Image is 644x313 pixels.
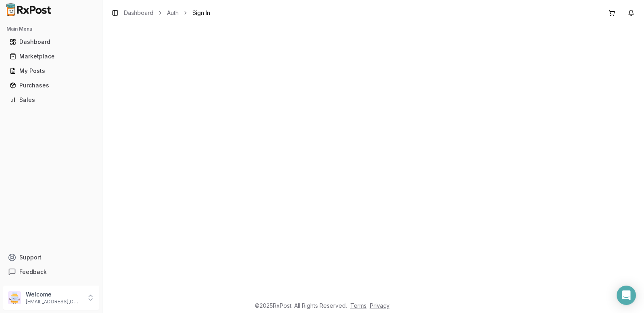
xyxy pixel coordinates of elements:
button: Dashboard [3,35,99,48]
span: Sign In [192,9,210,17]
span: Feedback [19,268,47,276]
a: Privacy [370,302,390,309]
a: My Posts [6,64,96,78]
a: Dashboard [124,9,153,17]
a: Sales [6,93,96,107]
div: Dashboard [10,38,93,46]
a: Marketplace [6,49,96,64]
h2: Main Menu [6,26,96,32]
a: Terms [350,302,367,309]
a: Dashboard [6,35,96,49]
nav: breadcrumb [124,9,210,17]
button: Purchases [3,79,99,92]
a: Auth [167,9,179,17]
div: Marketplace [10,52,93,60]
div: Purchases [10,81,93,89]
button: Marketplace [3,50,99,63]
img: User avatar [8,291,21,304]
img: RxPost Logo [3,3,55,16]
div: My Posts [10,67,93,75]
a: Purchases [6,78,96,93]
div: Open Intercom Messenger [617,286,636,305]
button: My Posts [3,64,99,77]
button: Feedback [3,265,99,279]
p: [EMAIL_ADDRESS][DOMAIN_NAME] [26,298,82,305]
div: Sales [10,96,93,104]
p: Welcome [26,290,82,298]
button: Support [3,250,99,265]
button: Sales [3,93,99,106]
